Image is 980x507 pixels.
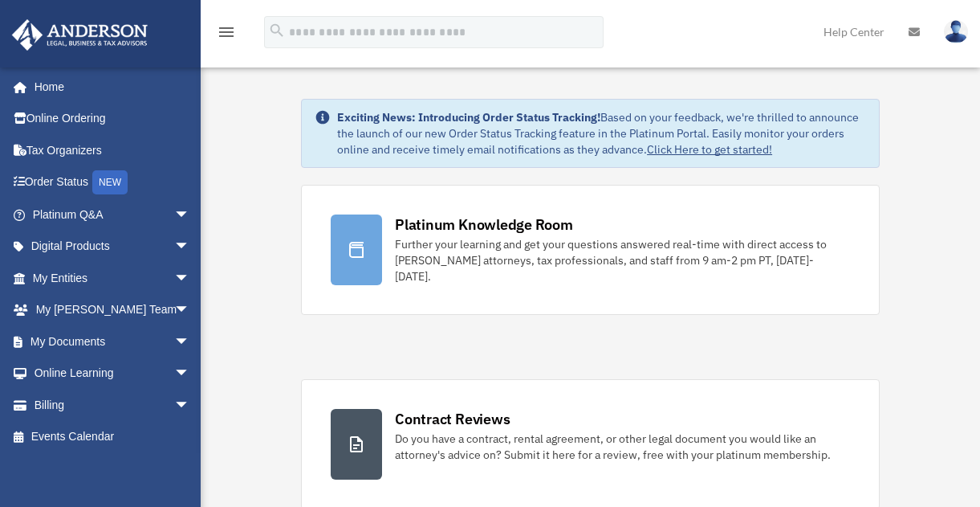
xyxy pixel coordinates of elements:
[944,20,968,43] img: User Pic
[647,142,772,157] a: Click Here to get started!
[268,22,286,39] i: search
[337,109,866,157] div: Based on your feedback, we're thrilled to announce the launch of our new Order Status Tracking fe...
[11,231,214,263] a: Digital Productsarrow_drop_down
[174,358,206,390] span: arrow_drop_down
[301,185,880,315] a: Platinum Knowledge Room Further your learning and get your questions answered real-time with dire...
[174,198,206,231] span: arrow_drop_down
[174,294,206,327] span: arrow_drop_down
[395,236,850,284] div: Further your learning and get your questions answered real-time with direct access to [PERSON_NAM...
[7,19,152,51] img: Anderson Advisors Platinum Portal
[337,110,600,125] strong: Exciting News: Introducing Order Status Tracking!
[11,325,214,358] a: My Documentsarrow_drop_down
[395,431,850,463] div: Do you have a contract, rental agreement, or other legal document you would like an attorney's ad...
[11,198,214,231] a: Platinum Q&Aarrow_drop_down
[174,262,206,295] span: arrow_drop_down
[11,103,214,135] a: Online Ordering
[174,325,206,358] span: arrow_drop_down
[395,409,510,429] div: Contract Reviews
[11,71,206,103] a: Home
[174,231,206,264] span: arrow_drop_down
[217,28,236,42] a: menu
[174,389,206,422] span: arrow_drop_down
[11,358,214,390] a: Online Learningarrow_drop_down
[92,170,128,194] div: NEW
[11,166,214,199] a: Order StatusNEW
[11,262,214,294] a: My Entitiesarrow_drop_down
[11,421,214,453] a: Events Calendar
[217,22,236,42] i: menu
[395,215,573,235] div: Platinum Knowledge Room
[11,294,214,326] a: My [PERSON_NAME] Teamarrow_drop_down
[11,389,214,421] a: Billingarrow_drop_down
[11,134,214,166] a: Tax Organizers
